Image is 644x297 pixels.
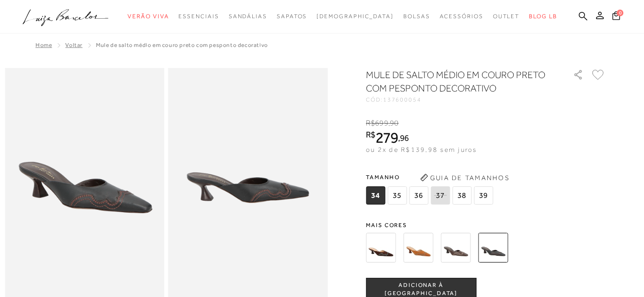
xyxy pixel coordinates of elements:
[390,119,398,127] span: 90
[96,42,268,48] span: MULE DE SALTO MÉDIO EM COURO PRETO COM PESPONTO DECORATIVO
[178,13,219,20] span: Essenciais
[609,11,623,23] button: 0
[617,10,623,16] span: 0
[375,119,388,127] span: 699
[366,222,606,228] span: Mais cores
[474,186,493,205] span: 39
[403,233,433,263] img: MULE DE SALTO MÉDIO EM CAMURÇA CARAMELO COM PESPONTO DECORATIVO
[529,13,557,20] span: BLOG LB
[366,119,375,127] i: R$
[366,68,546,95] h1: MULE DE SALTO MÉDIO EM COURO PRETO COM PESPONTO DECORATIVO
[277,8,307,25] a: categoryNavScreenReaderText
[388,119,399,127] i: ,
[366,130,375,139] i: R$
[128,13,169,20] span: Verão Viva
[375,129,398,146] span: 279
[229,8,267,25] a: categoryNavScreenReaderText
[398,134,409,142] i: ,
[478,233,508,263] img: MULE DE SALTO MÉDIO EM COURO PRETO COM PESPONTO DECORATIVO
[366,146,477,153] span: ou 2x de R$139,98 sem juros
[277,13,307,20] span: Sapatos
[387,186,407,205] span: 35
[366,186,385,205] span: 34
[493,13,520,20] span: Outlet
[403,13,430,20] span: Bolsas
[529,8,557,25] a: BLOG LB
[35,42,52,48] a: Home
[65,42,82,48] a: Voltar
[441,233,470,263] img: MULE DE SALTO MÉDIO EM COURO CAFÉ COM PESPONTO DECORATIVO
[178,8,219,25] a: categoryNavScreenReaderText
[400,133,409,143] span: 96
[409,186,428,205] span: 36
[403,8,430,25] a: categoryNavScreenReaderText
[316,13,394,20] span: [DEMOGRAPHIC_DATA]
[452,186,471,205] span: 38
[316,8,394,25] a: noSubCategoriesText
[431,186,450,205] span: 37
[366,97,558,103] div: CÓD:
[366,170,495,184] span: Tamanho
[229,13,267,20] span: Sandálias
[440,13,483,20] span: Acessórios
[128,8,169,25] a: categoryNavScreenReaderText
[366,233,396,263] img: MULE DE SALTO MÉDIO EM CAMURÇA CAFÉ COM PESPONTO DECORATIVO
[417,170,513,185] button: Guia de Tamanhos
[383,96,422,103] span: 137600054
[440,8,483,25] a: categoryNavScreenReaderText
[493,8,520,25] a: categoryNavScreenReaderText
